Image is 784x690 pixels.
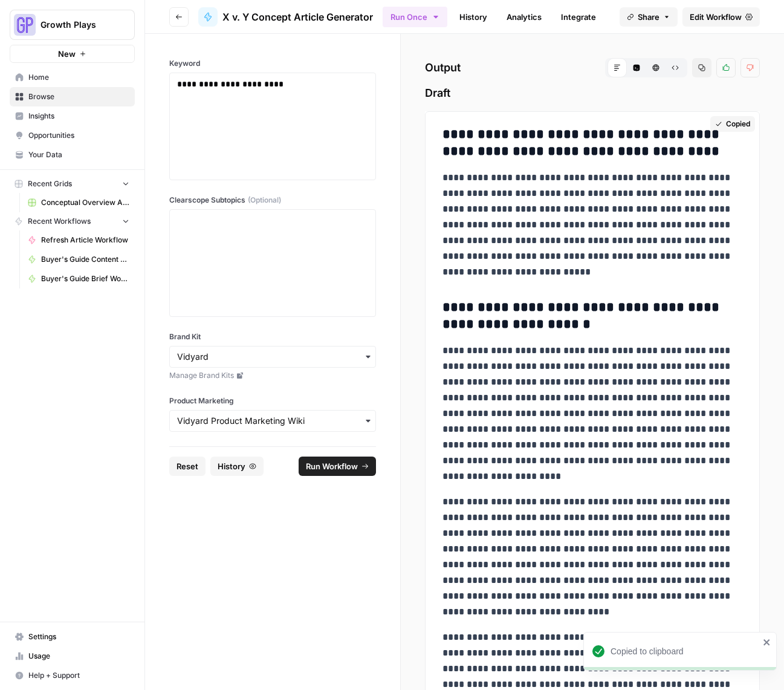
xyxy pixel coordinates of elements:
a: Integrate [554,7,603,27]
a: Buyer's Guide Brief Workflow [22,269,135,288]
a: Conceptual Overview Article Grid [22,193,135,212]
label: Product Marketing [169,395,376,406]
h2: Output [425,58,760,77]
button: Run Workflow [299,457,376,476]
button: close [763,637,771,647]
span: (Optional) [248,195,281,206]
button: Recent Workflows [10,212,135,230]
div: Copied to clipboard [611,645,759,657]
a: Insights [10,106,135,126]
span: New [58,48,76,60]
button: Share [620,7,678,27]
a: History [452,7,494,27]
span: Home [28,72,129,83]
span: Help + Support [28,670,129,681]
span: Growth Plays [40,19,114,31]
a: Browse [10,87,135,106]
button: Help + Support [10,666,135,685]
span: X v. Y Concept Article Generator [222,10,373,24]
label: Keyword [169,58,376,69]
span: History [218,460,245,472]
a: Edit Workflow [682,7,760,27]
img: Growth Plays Logo [14,14,36,36]
span: Edit Workflow [690,11,742,23]
span: Opportunities [28,130,129,141]
span: Share [638,11,659,23]
span: Reset [177,460,198,472]
button: Run Once [383,7,447,27]
span: Your Data [28,149,129,160]
span: Draft [425,85,760,102]
label: Brand Kit [169,331,376,342]
button: Recent Grids [10,175,135,193]
label: Clearscope Subtopics [169,195,376,206]
span: Copied [726,119,750,129]
a: Analytics [499,7,549,27]
button: Workspace: Growth Plays [10,10,135,40]
input: Vidyard [177,351,368,363]
span: Insights [28,111,129,122]
a: X v. Y Concept Article Generator [198,7,373,27]
button: History [210,457,264,476]
a: Opportunities [10,126,135,145]
span: Recent Grids [28,178,72,189]
a: Settings [10,627,135,646]
span: Recent Workflows [28,216,91,227]
span: Buyer's Guide Brief Workflow [41,273,129,284]
a: Refresh Article Workflow [22,230,135,250]
span: Usage [28,651,129,662]
span: Run Workflow [306,460,358,472]
input: Vidyard Product Marketing Wiki [177,415,368,427]
button: Reset [169,457,206,476]
span: Settings [28,631,129,642]
a: Home [10,68,135,87]
span: Browse [28,91,129,102]
a: Usage [10,646,135,666]
button: New [10,45,135,63]
a: Manage Brand Kits [169,370,376,381]
a: Your Data [10,145,135,164]
a: Buyer's Guide Content Workflow - Gemini/[PERSON_NAME] Version [22,250,135,269]
span: Conceptual Overview Article Grid [41,197,129,208]
span: Buyer's Guide Content Workflow - Gemini/[PERSON_NAME] Version [41,254,129,265]
button: Copied [710,116,755,132]
span: Refresh Article Workflow [41,235,129,246]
